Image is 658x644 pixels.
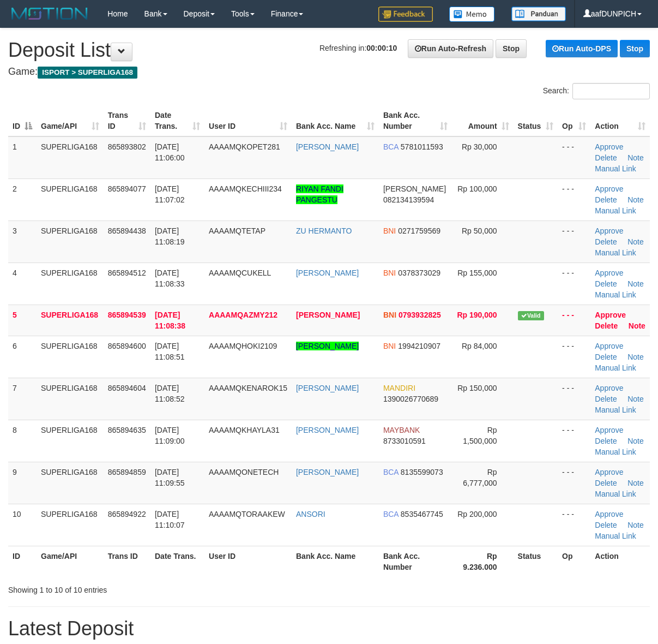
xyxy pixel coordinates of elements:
span: Copy 1994210907 to clipboard [398,342,440,350]
span: [DATE] 11:06:00 [155,142,185,162]
span: [DATE] 11:08:33 [155,269,185,288]
a: ZU HERMANTO [296,226,352,235]
a: Note [627,153,644,162]
span: Copy 8135599073 to clipboard [401,468,443,476]
a: Stop [620,40,650,57]
th: Trans ID: activate to sort column ascending [104,105,150,136]
td: SUPERLIGA168 [37,305,104,336]
th: Op [558,546,590,577]
a: Manual Link [595,363,636,372]
a: Approve [595,510,623,518]
span: [DATE] 11:09:00 [155,426,185,445]
a: Delete [595,195,617,204]
span: Rp 155,000 [457,269,497,277]
a: Approve [595,384,623,392]
th: User ID [204,546,292,577]
td: 3 [8,220,37,263]
th: Bank Acc. Number [379,546,452,577]
td: SUPERLIGA168 [37,336,104,378]
th: Trans ID [104,546,150,577]
a: Manual Link [595,490,636,498]
td: - - - [558,136,590,179]
td: - - - [558,263,590,305]
a: Manual Link [595,164,636,173]
a: Note [627,395,644,403]
td: - - - [558,336,590,378]
td: - - - [558,378,590,420]
a: RIYAN FANDI PANGESTU [296,184,343,204]
a: Run Auto-Refresh [408,39,493,58]
a: Delete [595,353,617,361]
span: [DATE] 11:08:38 [155,311,185,330]
a: Note [627,353,644,361]
span: Rp 84,000 [462,342,497,350]
a: [PERSON_NAME] [296,269,359,277]
th: Action: activate to sort column ascending [590,105,650,136]
span: AAAAMQTORAAKEW [209,510,285,518]
td: SUPERLIGA168 [37,263,104,305]
a: Approve [595,184,623,193]
td: - - - [558,178,590,220]
span: BCA [383,468,399,476]
a: Delete [595,237,617,246]
a: Note [627,195,644,204]
span: BNI [383,311,396,319]
span: 865894438 [108,226,146,235]
a: Approve [595,311,626,319]
a: Approve [595,342,623,350]
span: 865894859 [108,468,146,476]
span: [DATE] 11:10:07 [155,510,185,529]
th: User ID: activate to sort column ascending [204,105,292,136]
h1: Latest Deposit [8,618,650,640]
th: Status [514,546,558,577]
img: MOTION_logo.png [8,5,91,22]
td: 2 [8,178,37,220]
td: 7 [8,378,37,420]
span: Copy 0793932825 to clipboard [399,311,441,319]
strong: 00:00:10 [366,44,397,52]
span: Copy 1390026770689 to clipboard [383,395,438,403]
a: Approve [595,426,623,434]
td: SUPERLIGA168 [37,462,104,504]
td: 4 [8,263,37,305]
h1: Deposit List [8,39,650,61]
span: 865894077 [108,184,146,193]
span: [DATE] 11:08:51 [155,342,185,361]
span: Copy 5781011593 to clipboard [401,142,443,151]
a: Delete [595,279,617,288]
span: 865894600 [108,342,146,350]
a: [PERSON_NAME] [296,342,359,350]
td: SUPERLIGA168 [37,220,104,263]
th: ID [8,546,37,577]
span: ISPORT > SUPERLIGA168 [38,67,137,79]
a: Run Auto-DPS [546,40,618,57]
span: Rp 100,000 [457,184,497,193]
span: AAAAMQKHAYLA31 [209,426,280,434]
th: Bank Acc. Name [292,546,379,577]
span: [DATE] 11:07:02 [155,184,185,204]
a: Note [627,479,644,487]
td: 8 [8,420,37,462]
span: BNI [383,342,396,350]
a: Manual Link [595,532,636,540]
span: MANDIRI [383,384,415,392]
th: Bank Acc. Name: activate to sort column ascending [292,105,379,136]
a: Approve [595,226,623,235]
td: 1 [8,136,37,179]
span: AAAAMQKECHIII234 [209,184,282,193]
a: Approve [595,142,623,151]
span: Copy 8733010591 to clipboard [383,437,426,445]
span: Rp 1,500,000 [463,426,497,445]
span: Rp 150,000 [457,384,497,392]
a: Approve [595,468,623,476]
a: Manual Link [595,248,636,257]
th: Rp 9.236.000 [452,546,513,577]
td: SUPERLIGA168 [37,178,104,220]
span: Copy 0271759569 to clipboard [398,226,440,235]
a: Note [627,437,644,445]
span: MAYBANK [383,426,420,434]
a: Delete [595,479,617,487]
a: Note [627,521,644,529]
td: 6 [8,336,37,378]
div: Showing 1 to 10 of 10 entries [8,580,266,595]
